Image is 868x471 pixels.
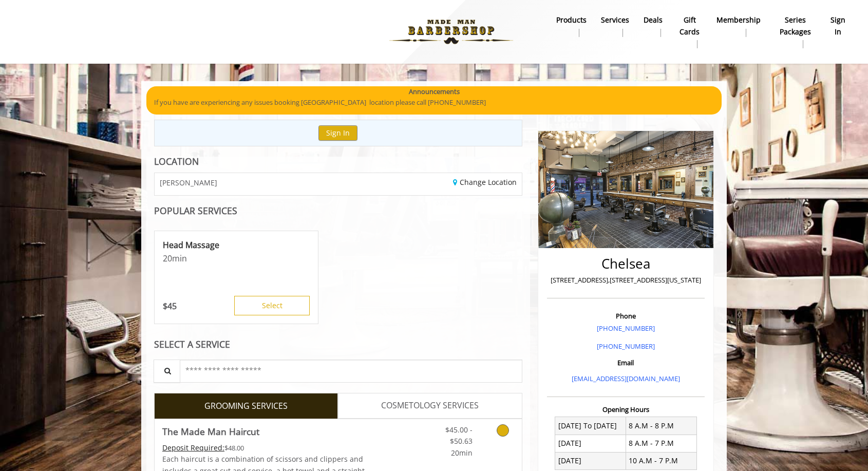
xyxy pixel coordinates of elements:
[555,452,626,469] td: [DATE]
[381,399,479,412] span: COSMETOLOGY SERVICES
[644,14,663,26] b: Deals
[716,14,761,26] b: Membership
[550,359,702,366] h3: Email
[550,312,702,319] h3: Phone
[234,296,310,315] button: Select
[677,14,702,37] b: gift cards
[445,425,473,446] span: $45.00 - $50.63
[823,13,853,40] a: sign insign in
[626,435,696,452] td: 8 A.M - 7 P.M
[597,324,655,333] a: [PHONE_NUMBER]
[555,435,626,452] td: [DATE]
[556,14,587,26] b: products
[154,340,522,349] div: SELECT A SERVICE
[162,424,259,439] b: The Made Man Haircut
[636,13,670,40] a: DealsDeals
[204,400,288,413] span: GROOMING SERVICES
[550,256,702,271] h2: Chelsea
[550,275,702,286] p: [STREET_ADDRESS],[STREET_ADDRESS][US_STATE]
[162,442,369,454] div: $48.00
[670,13,709,51] a: Gift cardsgift cards
[154,360,180,383] button: Service Search
[572,374,680,383] a: [EMAIL_ADDRESS][DOMAIN_NAME]
[409,86,460,97] b: Announcements
[163,300,167,312] span: $
[775,14,816,37] b: Series packages
[555,417,626,435] td: [DATE] To [DATE]
[830,14,846,37] b: sign in
[163,239,310,251] p: Head Massage
[381,4,522,60] img: Made Man Barbershop logo
[154,204,237,217] b: POPULAR SERVICES
[709,13,768,40] a: MembershipMembership
[547,406,705,413] h3: Opening Hours
[162,443,224,453] span: This service needs some Advance to be paid before we block your appointment
[172,253,187,264] span: min
[163,300,177,312] p: 45
[597,342,655,351] a: [PHONE_NUMBER]
[154,97,714,108] p: If you have are experiencing any issues booking [GEOGRAPHIC_DATA] location please call [PHONE_NUM...
[451,448,473,458] span: 20min
[160,179,217,186] span: [PERSON_NAME]
[768,13,823,51] a: Series packagesSeries packages
[549,13,594,40] a: Productsproducts
[594,13,636,40] a: ServicesServices
[626,452,696,469] td: 10 A.M - 7 P.M
[318,125,357,140] button: Sign In
[154,155,199,167] b: LOCATION
[601,14,629,26] b: Services
[626,417,696,435] td: 8 A.M - 8 P.M
[163,253,310,264] p: 20
[453,177,517,187] a: Change Location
